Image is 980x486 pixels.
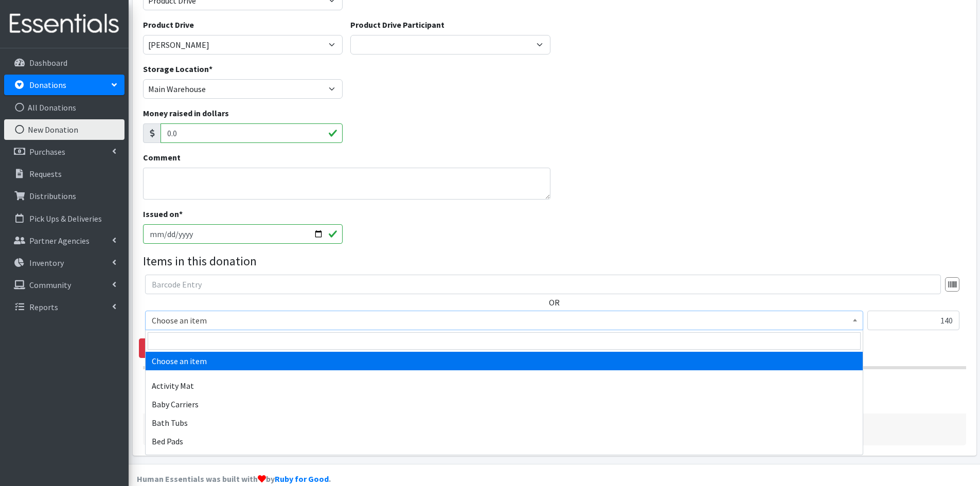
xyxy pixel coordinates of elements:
[4,275,124,295] a: Community
[209,64,212,74] abbr: required
[146,413,863,432] li: Bath Tubs
[29,302,58,312] p: Reports
[29,258,64,268] p: Inventory
[29,280,71,290] p: Community
[4,119,124,140] a: New Donation
[549,296,560,309] label: OR
[146,451,863,469] li: Bibs
[4,75,124,95] a: Donations
[143,151,181,164] label: Comment
[29,147,65,157] p: Purchases
[143,252,966,271] legend: Items in this donation
[145,311,863,330] span: Choose an item
[29,169,62,179] p: Requests
[4,7,124,41] img: HumanEssentials
[4,52,124,73] a: Dashboard
[4,230,124,251] a: Partner Agencies
[145,275,941,294] input: Barcode Entry
[29,236,90,246] p: Partner Agencies
[146,376,863,395] li: Activity Mat
[146,395,863,413] li: Baby Carriers
[137,474,331,484] strong: Human Essentials was built with by .
[350,19,444,31] label: Product Drive Participant
[275,474,329,484] a: Ruby for Good
[4,97,124,118] a: All Donations
[152,313,857,328] span: Choose an item
[4,164,124,184] a: Requests
[139,338,190,358] a: Remove
[143,19,194,31] label: Product Drive
[29,58,67,68] p: Dashboard
[143,208,183,220] label: Issued on
[4,208,124,229] a: Pick Ups & Deliveries
[4,297,124,317] a: Reports
[146,432,863,451] li: Bed Pads
[867,311,959,330] input: Quantity
[29,80,66,90] p: Donations
[29,191,76,201] p: Distributions
[4,186,124,206] a: Distributions
[179,209,183,219] abbr: required
[4,253,124,273] a: Inventory
[146,352,863,370] li: Choose an item
[4,141,124,162] a: Purchases
[143,63,212,75] label: Storage Location
[29,213,102,224] p: Pick Ups & Deliveries
[143,107,229,119] label: Money raised in dollars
